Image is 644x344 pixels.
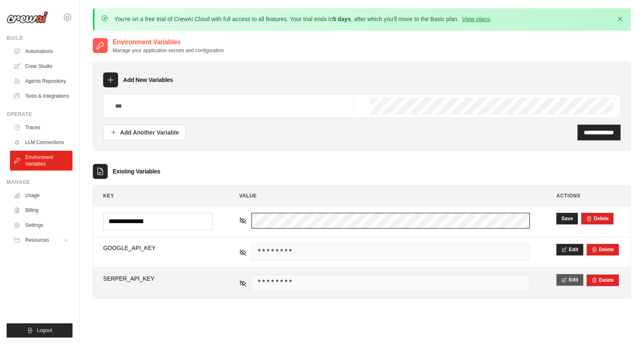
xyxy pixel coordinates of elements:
div: Build [7,35,72,41]
a: LLM Connections [10,136,72,149]
div: Manage [7,179,72,185]
a: Traces [10,121,72,134]
button: Delete [586,215,608,222]
a: View plans [462,16,490,22]
button: Save [556,213,578,224]
span: GOOGLE_API_KEY [103,244,212,252]
img: Logo [7,11,48,24]
button: Delete [591,277,614,284]
button: Edit [556,244,583,255]
a: Crew Studio [10,60,72,73]
a: Automations [10,45,72,58]
th: Actions [546,186,630,206]
span: Resources [25,237,49,243]
p: Manage your application secrets and configuration [113,47,224,54]
button: Logout [7,323,72,337]
div: Add Another Variable [110,128,179,137]
h3: Add New Variables [123,76,173,84]
span: Logout [37,327,52,334]
button: Resources [10,233,72,247]
span: SERPER_API_KEY [103,274,212,283]
a: Settings [10,219,72,232]
div: Operate [7,111,72,118]
a: Tools & Integrations [10,89,72,103]
a: Environment Variables [10,151,72,171]
button: Add Another Variable [103,125,186,140]
p: You're on a free trial of CrewAI Cloud with full access to all features. Your trial ends in , aft... [114,15,492,23]
th: Value [229,186,540,206]
a: Agents Repository [10,75,72,88]
a: Usage [10,189,72,202]
a: Billing [10,204,72,217]
th: Key [93,186,222,206]
button: Edit [556,274,583,286]
button: Delete [591,246,614,253]
h3: Existing Variables [113,167,160,176]
h2: Environment Variables [113,37,224,47]
strong: 5 days [333,16,351,22]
